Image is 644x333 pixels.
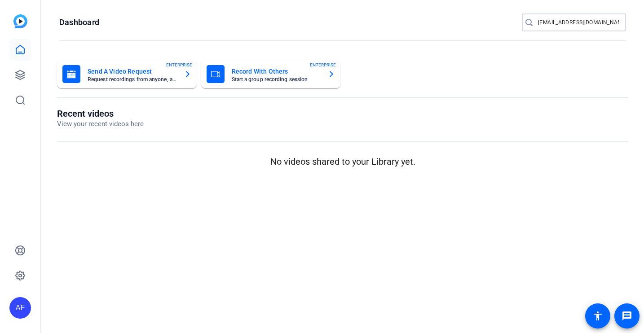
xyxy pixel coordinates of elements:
p: View your recent videos here [57,119,144,129]
mat-card-title: Record With Others [232,66,321,77]
input: Search [538,17,619,28]
mat-icon: accessibility [592,311,603,321]
mat-card-subtitle: Request recordings from anyone, anywhere [88,77,177,82]
span: ENTERPRISE [310,61,336,68]
h1: Recent videos [57,108,144,119]
img: blue-gradient.svg [13,14,27,28]
span: ENTERPRISE [166,61,192,68]
mat-icon: message [622,311,632,321]
p: No videos shared to your Library yet. [57,155,628,168]
h1: Dashboard [59,17,99,28]
button: Record With OthersStart a group recording sessionENTERPRISE [201,60,341,88]
div: AF [9,297,31,319]
button: Send A Video RequestRequest recordings from anyone, anywhereENTERPRISE [57,60,197,88]
mat-card-title: Send A Video Request [88,66,177,77]
mat-card-subtitle: Start a group recording session [232,77,321,82]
